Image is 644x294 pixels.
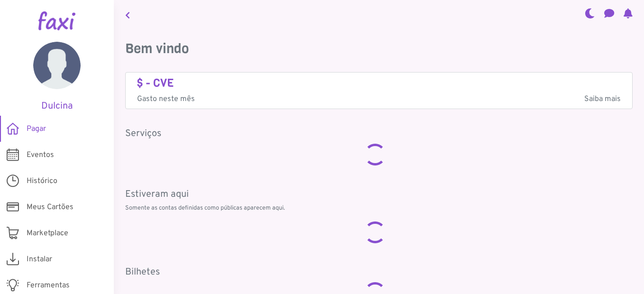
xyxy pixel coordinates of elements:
[125,204,633,213] p: Somente as contas definidas como públicas aparecem aqui.
[137,93,621,105] p: Gasto neste mês
[27,202,74,213] span: Meus Cartões
[27,123,46,135] span: Pagar
[137,76,621,105] a: $ - CVE Gasto neste mêsSaiba mais
[14,101,100,112] h5: Dulcina
[27,280,70,291] span: Ferramentas
[125,41,633,57] h3: Bem vindo
[125,128,633,139] h5: Serviços
[27,254,52,265] span: Instalar
[27,175,57,187] span: Histórico
[125,189,633,200] h5: Estiveram aqui
[137,76,621,90] h4: $ - CVE
[125,266,633,278] h5: Bilhetes
[27,149,54,161] span: Eventos
[27,228,68,239] span: Marketplace
[14,42,100,112] a: Dulcina
[584,93,621,105] span: Saiba mais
